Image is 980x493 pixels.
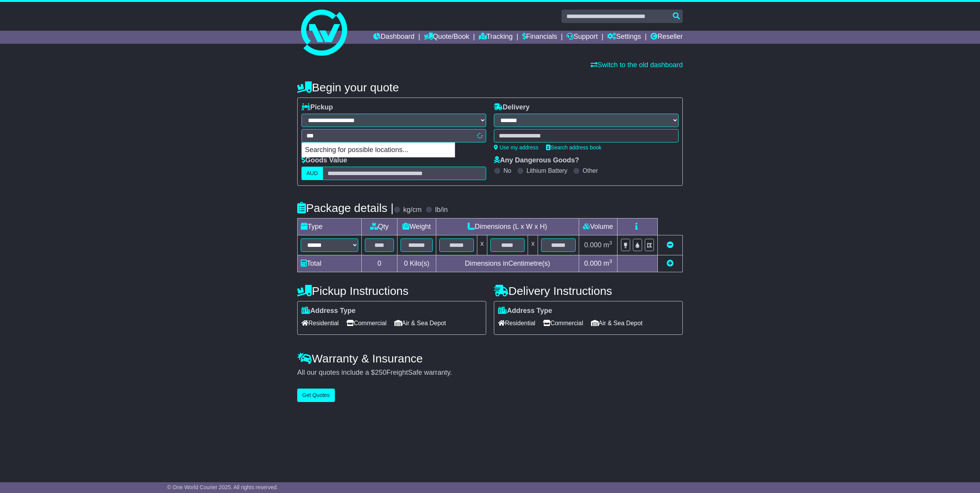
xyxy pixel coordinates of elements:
[297,352,683,365] h4: Warranty & Insurance
[522,31,557,44] a: Financials
[584,260,601,267] span: 0.000
[301,317,339,329] span: Residential
[403,206,422,214] label: kg/cm
[503,167,511,174] label: No
[424,31,469,44] a: Quote/Book
[297,202,394,214] h4: Package details |
[346,317,386,329] span: Commercial
[297,389,335,402] button: Get Quotes
[373,31,414,44] a: Dashboard
[301,167,323,180] label: AUD
[298,255,362,272] td: Total
[302,143,455,157] p: Searching for possible locations...
[435,206,448,214] label: lb/in
[397,218,436,235] td: Weight
[494,156,579,165] label: Any Dangerous Goods?
[526,167,568,174] label: Lithium Battery
[436,218,579,235] td: Dimensions (L x W x H)
[546,144,601,151] a: Search address book
[667,241,674,249] a: Remove this item
[375,369,386,376] span: 250
[609,240,612,246] sup: 3
[566,31,598,44] a: Support
[167,484,278,490] span: © One World Courier 2025. All rights reserved.
[651,31,683,44] a: Reseller
[583,167,598,174] label: Other
[301,307,356,315] label: Address Type
[397,255,436,272] td: Kilo(s)
[479,31,513,44] a: Tracking
[494,103,530,112] label: Delivery
[494,144,538,151] a: Use my address
[362,218,397,235] td: Qty
[498,317,535,329] span: Residential
[607,31,641,44] a: Settings
[298,218,362,235] td: Type
[591,61,683,69] a: Switch to the old dashboard
[362,255,397,272] td: 0
[477,235,487,255] td: x
[579,218,617,235] td: Volume
[603,241,612,249] span: m
[404,260,408,267] span: 0
[609,258,612,264] sup: 3
[591,317,643,329] span: Air & Sea Depot
[543,317,583,329] span: Commercial
[498,307,552,315] label: Address Type
[584,241,601,249] span: 0.000
[667,260,674,267] a: Add new item
[603,260,612,267] span: m
[297,81,683,94] h4: Begin your quote
[301,129,486,142] typeahead: Please provide city
[528,235,538,255] td: x
[394,317,446,329] span: Air & Sea Depot
[297,369,683,377] div: All our quotes include a $ FreightSafe warranty.
[301,103,333,112] label: Pickup
[436,255,579,272] td: Dimensions in Centimetre(s)
[301,156,347,165] label: Goods Value
[494,285,683,297] h4: Delivery Instructions
[297,285,486,297] h4: Pickup Instructions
